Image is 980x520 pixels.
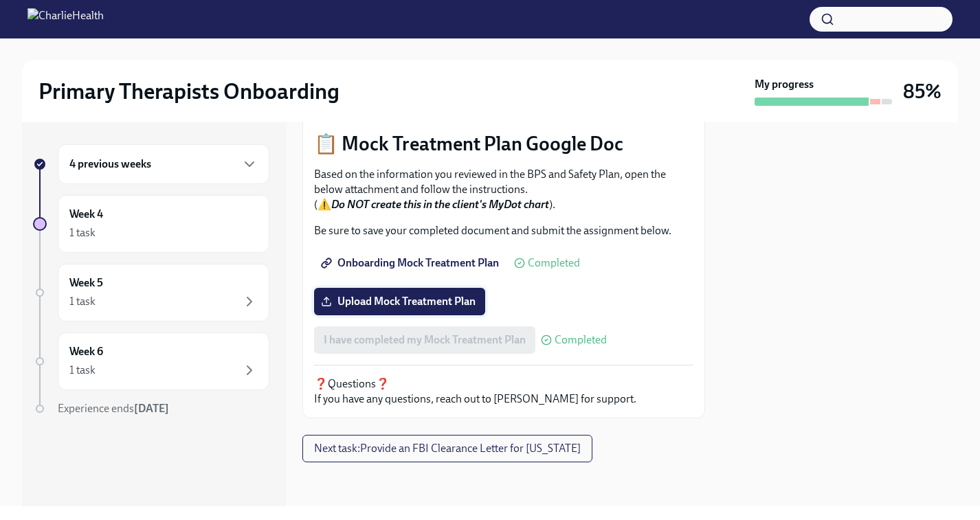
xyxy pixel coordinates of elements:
p: ❓Questions❓ If you have any questions, reach out to [PERSON_NAME] for support. [314,376,693,407]
span: Onboarding Mock Treatment Plan [324,256,499,270]
a: Week 61 task [33,332,269,390]
h2: Primary Therapists Onboarding [38,78,339,105]
button: Next task:Provide an FBI Clearance Letter for [US_STATE] [302,435,592,462]
div: 1 task [69,363,96,378]
strong: My progress [755,77,814,92]
strong: Do NOT create this in the client's MyDot chart [331,198,549,211]
span: Upload Mock Treatment Plan [324,295,476,308]
h6: Week 4 [69,207,103,222]
img: CharlieHealth [27,8,104,30]
h6: Week 6 [69,344,103,359]
div: 4 previous weeks [58,144,269,184]
span: Completed [528,258,580,269]
span: Experience ends [58,402,169,415]
h6: Week 5 [69,275,103,291]
a: Week 51 task [33,264,269,321]
a: Onboarding Mock Treatment Plan [314,249,509,277]
div: 1 task [69,294,96,309]
p: Based on the information you reviewed in the BPS and Safety Plan, open the below attachment and f... [314,167,693,212]
a: Week 41 task [33,195,269,253]
p: 📋 Mock Treatment Plan Google Doc [314,131,693,156]
label: Upload Mock Treatment Plan [314,288,485,315]
span: Completed [555,335,607,346]
h3: 85% [903,79,942,104]
div: 1 task [69,225,96,240]
span: Next task : Provide an FBI Clearance Letter for [US_STATE] [314,442,581,455]
h6: 4 previous weeks [69,157,151,172]
p: Be sure to save your completed document and submit the assignment below. [314,223,693,238]
strong: [DATE] [134,402,169,415]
